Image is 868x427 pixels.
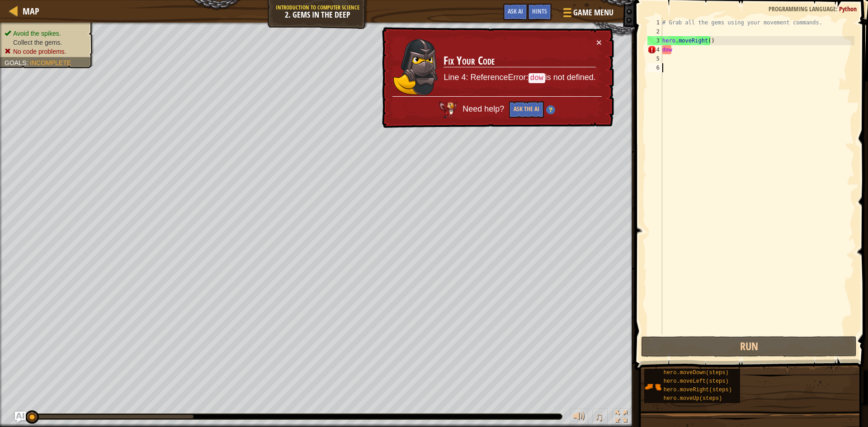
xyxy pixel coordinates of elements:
div: 1 [647,18,662,27]
img: AI [439,100,457,117]
button: Toggle fullscreen [612,408,630,427]
span: : [26,59,30,66]
span: Goals [5,59,26,66]
div: 5 [647,54,662,63]
span: ♫ [594,410,604,423]
span: Game Menu [573,7,613,19]
span: hero.moveRight(steps) [664,387,732,393]
code: dow [528,74,545,84]
span: hero.moveLeft(steps) [664,378,729,385]
span: Incomplete [30,59,71,66]
span: Need help? [462,104,506,114]
button: Ask the AI [509,101,544,118]
span: Hints [532,7,547,15]
span: hero.moveUp(steps) [664,395,722,402]
button: Run [641,336,857,357]
p: Line 4: ReferenceError: is not defined. [443,71,596,85]
li: No code problems. [5,47,87,56]
span: No code problems. [13,48,66,55]
button: Ask AI [15,412,26,422]
button: Game Menu [556,4,619,25]
div: 2 [647,27,662,36]
span: Programming language [769,5,836,13]
span: Avoid the spikes. [13,30,61,37]
span: Collect the gems. [13,39,62,46]
a: Map [18,5,39,17]
span: : [836,5,839,13]
button: × [597,39,603,49]
li: Avoid the spikes. [5,29,87,38]
button: Ask AI [503,4,528,20]
button: Adjust volume [570,408,588,427]
h3: Fix Your Code [444,54,596,69]
span: hero.moveDown(steps) [664,370,729,376]
div: 3 [647,36,662,45]
span: Map [23,5,39,17]
span: Ask AI [508,7,523,15]
div: 4 [647,45,662,54]
span: Python [839,5,857,13]
img: Hint [546,106,555,115]
div: 6 [647,63,662,72]
img: portrait.png [644,378,661,395]
li: Collect the gems. [5,38,87,47]
img: duck_amara.png [393,36,439,95]
button: ♫ [593,408,608,427]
